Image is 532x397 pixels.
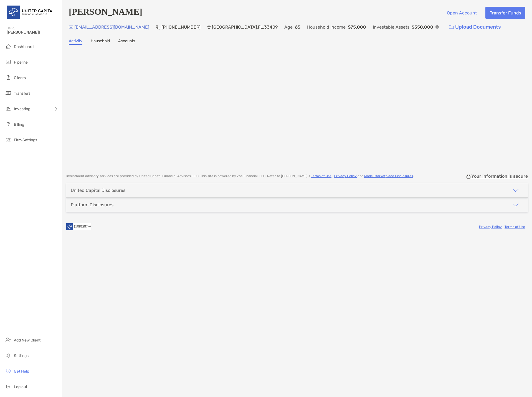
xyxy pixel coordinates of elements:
span: Transfers [14,91,31,96]
p: Investable Assets [373,24,409,31]
span: Log out [14,385,27,389]
img: settings icon [5,352,12,359]
img: button icon [449,25,454,29]
img: logout icon [5,383,12,390]
img: Email Icon [69,26,73,29]
p: [EMAIL_ADDRESS][DOMAIN_NAME] [74,24,149,31]
img: icon arrow [512,202,519,208]
h4: [PERSON_NAME] [69,7,142,19]
div: Platform Disclosures [71,202,113,207]
button: Transfer Funds [485,7,525,19]
p: 65 [295,24,300,31]
span: Pipeline [14,60,28,65]
img: transfers icon [5,90,12,96]
p: [PHONE_NUMBER] [161,24,201,31]
a: Household [91,39,110,45]
img: Location Icon [207,25,211,29]
img: Phone Icon [156,25,160,29]
button: Open Account [442,7,481,19]
span: Settings [14,353,29,358]
div: United Capital Disclosures [71,188,125,193]
img: add_new_client icon [5,336,12,343]
a: Accounts [118,39,135,45]
p: Investment advisory services are provided by United Capital Financial Advisors, LLC . This site i... [66,174,414,178]
a: Privacy Policy [334,174,357,178]
p: Age [284,24,293,31]
img: billing icon [5,121,12,127]
span: Clients [14,76,26,80]
img: dashboard icon [5,43,12,50]
span: Billing [14,122,24,127]
img: clients icon [5,74,12,81]
p: Your information is secure [471,174,528,179]
a: Activity [69,39,82,45]
p: Household Income [307,24,346,31]
img: firm-settings icon [5,136,12,143]
img: pipeline icon [5,59,12,65]
a: Terms of Use [505,225,525,229]
span: [PERSON_NAME]! [7,30,59,35]
p: [GEOGRAPHIC_DATA] , FL , 33409 [212,24,278,31]
a: Model Marketplace Disclosures [364,174,413,178]
span: Investing [14,107,30,111]
span: Dashboard [14,44,34,49]
p: $550,000 [412,24,433,31]
img: United Capital Logo [7,2,55,22]
span: Get Help [14,369,29,374]
a: Terms of Use [311,174,331,178]
span: Firm Settings [14,138,37,142]
img: investing icon [5,105,12,112]
a: Upload Documents [445,21,505,33]
img: get-help icon [5,368,12,374]
img: company logo [66,220,91,233]
img: icon arrow [512,187,519,194]
a: Privacy Policy [479,225,502,229]
p: $75,000 [348,24,366,31]
img: Info Icon [435,25,439,29]
span: Add New Client [14,338,40,343]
